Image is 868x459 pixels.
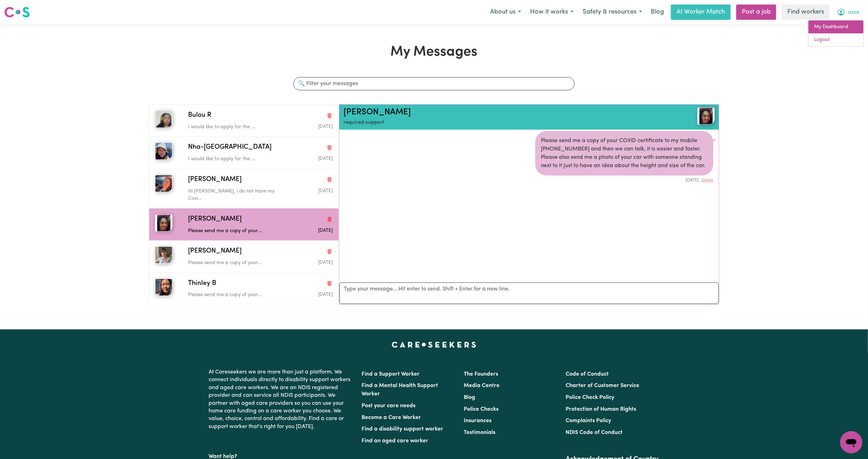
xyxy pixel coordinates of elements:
[188,246,242,256] span: [PERSON_NAME]
[149,44,719,60] h1: My Messages
[326,215,333,224] button: Delete conversation
[782,5,830,20] a: Find workers
[566,395,614,400] a: Police Check Policy
[343,119,653,127] p: required support
[343,108,411,116] a: [PERSON_NAME]
[326,111,333,120] button: Delete conversation
[647,5,668,20] a: Blog
[464,407,498,412] a: Police Checks
[671,5,731,20] a: AI Worker Match
[149,273,339,305] button: Thinley BThinley BDelete conversationPlease send me a copy of your...Message sent on August 3, 2025
[318,260,333,265] span: Message sent on August 3, 2025
[149,105,339,137] button: Bulou RBulou RDelete conversationI would like to apply for the ...Message sent on September 3, 2025
[566,407,636,412] a: Protection of Human Rights
[808,20,864,47] div: My Account
[486,5,526,19] button: About us
[535,175,713,183] div: [DATE]
[702,178,713,183] button: Delete
[188,214,242,224] span: [PERSON_NAME]
[535,131,713,175] div: Please send me a copy of your COVID certificate to my mobile [PHONE_NUMBER] and then we can talk,...
[188,227,284,235] p: Please send me a copy of your...
[464,430,495,435] a: Testimonials
[464,383,500,388] a: Media Centre
[848,9,859,16] span: azza
[4,6,30,18] img: Careseekers logo
[188,279,216,289] span: Thinley B
[697,107,715,125] img: View Joannah Y's profile
[809,33,863,47] a: Logout
[809,21,863,34] a: My Dashboard
[4,4,30,20] a: Careseekers logo
[155,142,172,160] img: Nha-Nha N
[318,228,333,233] span: Message sent on August 3, 2025
[149,240,339,272] button: Nilima T[PERSON_NAME]Delete conversationPlease send me a copy of your...Message sent on August 3,...
[362,415,421,420] a: Become a Care Worker
[155,246,172,264] img: Nilima T
[155,214,172,232] img: Joannah Y
[326,143,333,152] button: Delete conversation
[566,430,623,435] a: NDIS Code of Conduct
[840,431,862,453] iframe: Button to launch messaging window, conversation in progress
[293,77,574,90] input: 🔍 Filter your messages
[362,403,416,409] a: Post your care needs
[362,383,438,397] a: Find a Mental Health Support Worker
[188,142,271,153] span: Nha-[GEOGRAPHIC_DATA]
[566,371,609,377] a: Code of Conduct
[209,366,354,433] p: At Careseekers we are more than just a platform. We connect individuals directly to disability su...
[155,279,172,296] img: Thinley B
[188,110,211,121] span: Bulou R
[566,418,611,424] a: Complaints Policy
[155,175,172,192] img: Taylor-Rose K
[188,291,284,299] p: Please send me a copy of your...
[578,5,647,19] button: Safety & resources
[188,259,284,267] p: Please send me a copy of your...
[833,5,864,19] button: My Account
[149,169,339,208] button: Taylor-Rose K[PERSON_NAME]Delete conversationHi [PERSON_NAME], i do not have my Covi...Message se...
[362,426,444,432] a: Find a disability support worker
[188,188,284,203] p: Hi [PERSON_NAME], i do not have my Covi...
[326,175,333,184] button: Delete conversation
[464,418,492,424] a: Insurances
[155,110,172,128] img: Bulou R
[362,438,429,444] a: Find an aged care worker
[326,247,333,256] button: Delete conversation
[566,383,639,388] a: Charter of Customer Service
[149,208,339,240] button: Joannah Y[PERSON_NAME]Delete conversationPlease send me a copy of your...Message sent on August 3...
[362,371,420,377] a: Find a Support Worker
[526,5,578,19] button: How it works
[188,155,284,163] p: I would like to apply for the ...
[653,107,715,125] a: Joannah Y
[188,123,284,131] p: I would like to apply for the ...
[326,279,333,288] button: Delete conversation
[318,292,333,297] span: Message sent on August 3, 2025
[188,175,242,185] span: [PERSON_NAME]
[736,5,776,20] a: Post a job
[149,137,339,169] button: Nha-Nha NNha-[GEOGRAPHIC_DATA]Delete conversationI would like to apply for the ...Message sent on...
[392,342,476,347] a: Careseekers home page
[318,189,333,193] span: Message sent on August 4, 2025
[318,124,333,129] span: Message sent on September 3, 2025
[318,156,333,161] span: Message sent on September 2, 2025
[464,395,475,400] a: Blog
[464,371,498,377] a: The Founders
